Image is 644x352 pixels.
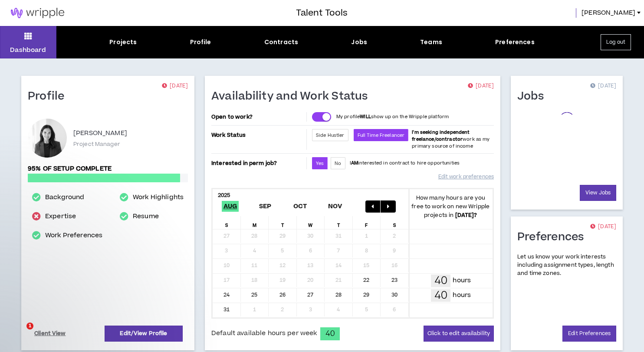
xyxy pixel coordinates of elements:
[109,38,137,47] div: Projects
[601,34,631,50] button: Log out
[28,119,67,158] div: Fabiana M.
[316,132,345,139] span: Side Hustler
[211,329,317,338] span: Default available hours per week
[26,323,33,329] span: 1
[241,216,269,229] div: M
[325,216,353,229] div: T
[590,223,616,231] p: [DATE]
[45,230,102,241] a: Work Preferences
[335,160,341,167] span: No
[296,6,348,19] h3: Talent Tools
[133,211,159,222] a: Resume
[133,192,184,203] a: Work Highlights
[162,82,188,90] p: [DATE]
[211,113,305,120] p: Open to work?
[562,326,616,342] a: Edit Preferences
[468,82,494,90] p: [DATE]
[438,169,494,184] a: Edit work preferences
[409,194,493,220] p: How many hours are you free to work on new Wripple projects in
[336,113,449,120] p: My profile show up on the Wripple platform
[316,160,324,167] span: Yes
[590,82,616,90] p: [DATE]
[351,160,358,166] strong: AM
[73,140,120,148] p: Project Manager
[420,38,442,47] div: Teams
[269,216,297,229] div: T
[453,291,471,300] p: hours
[582,8,635,18] span: [PERSON_NAME]
[412,129,490,149] span: work as my primary source of income
[453,276,471,285] p: hours
[353,216,381,229] div: F
[9,323,30,343] iframe: Intercom live chat
[495,38,535,47] div: Preferences
[517,90,550,103] h1: Jobs
[351,38,367,47] div: Jobs
[45,211,76,222] a: Expertise
[28,90,71,103] h1: Profile
[350,160,460,167] p: I interested in contract to hire opportunities
[517,230,591,244] h1: Preferences
[73,128,127,139] p: [PERSON_NAME]
[455,211,477,219] b: [DATE] ?
[517,253,616,278] p: Let us know your work interests including assignment types, length and time zones.
[381,216,409,229] div: S
[33,326,67,341] a: Client View
[10,45,46,55] p: Dashboard
[292,201,309,212] span: Oct
[211,90,375,103] h1: Availability and Work Status
[580,185,616,201] a: View Jobs
[190,38,211,47] div: Profile
[28,164,188,174] p: 95% of setup complete
[213,216,241,229] div: S
[45,192,84,203] a: Background
[326,201,344,212] span: Nov
[264,38,298,47] div: Contracts
[360,113,371,120] strong: WILL
[222,201,239,212] span: Aug
[257,201,273,212] span: Sep
[218,191,230,199] b: 2025
[412,129,470,142] b: I'm seeking independent freelance/contractor
[424,326,494,342] button: Click to edit availability
[297,216,325,229] div: W
[211,129,305,141] p: Work Status
[211,157,305,169] p: Interested in perm job?
[7,268,180,329] iframe: Intercom notifications message
[105,326,183,342] a: Edit/View Profile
